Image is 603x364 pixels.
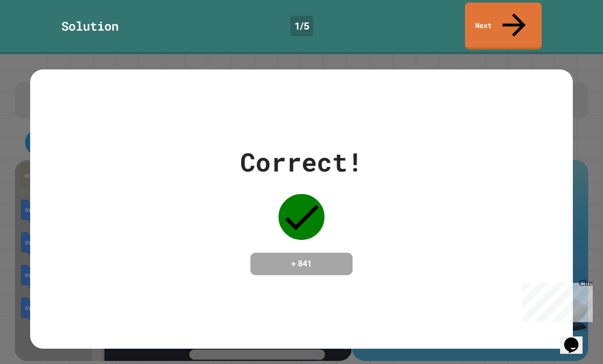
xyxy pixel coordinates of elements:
[61,17,119,35] div: Solution
[465,3,542,50] a: Next
[290,16,313,36] div: 1 / 5
[240,143,363,181] div: Correct!
[560,323,593,354] iframe: chat widget
[4,4,71,65] div: Chat with us now!Close
[261,258,342,270] h4: + 841
[518,279,593,322] iframe: chat widget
